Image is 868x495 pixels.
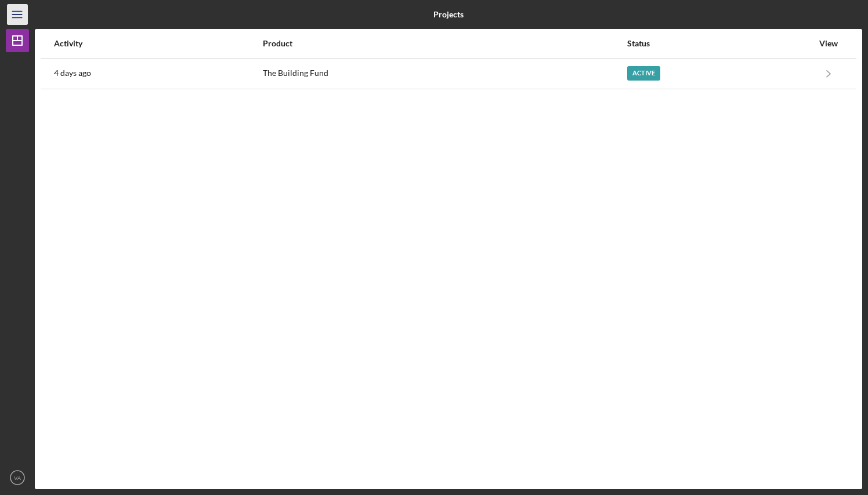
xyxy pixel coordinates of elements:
div: Active [627,66,660,81]
div: Product [263,39,626,48]
div: Status [627,39,813,48]
button: VA [6,466,29,489]
div: The Building Fund [263,59,626,88]
text: VA [14,475,21,481]
time: 2025-08-25 21:03 [54,68,91,78]
b: Projects [433,10,464,19]
div: View [814,39,843,48]
div: Activity [54,39,262,48]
